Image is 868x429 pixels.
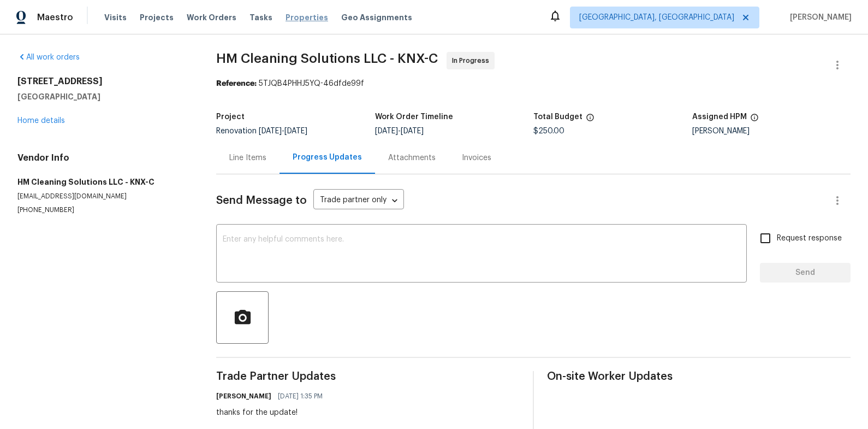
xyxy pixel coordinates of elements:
[586,113,594,127] span: The total cost of line items that have been proposed by Opendoor. This sum includes line items th...
[313,192,404,210] div: Trade partner only
[375,127,398,135] span: [DATE]
[286,12,328,23] span: Properties
[278,391,323,402] span: [DATE] 1:35 PM
[17,152,190,163] h4: Vendor Info
[17,54,80,61] a: All work orders
[259,127,307,135] span: -
[216,391,271,402] h6: [PERSON_NAME]
[750,113,759,127] span: The hpm assigned to this work order.
[579,12,734,23] span: [GEOGRAPHIC_DATA], [GEOGRAPHIC_DATA]
[259,127,282,135] span: [DATE]
[216,371,520,382] span: Trade Partner Updates
[216,78,851,89] div: 5TJQB4PHHJ5YQ-46dfde99f
[249,14,272,21] span: Tasks
[187,12,236,23] span: Work Orders
[341,12,412,23] span: Geo Assignments
[104,12,127,23] span: Visits
[229,152,266,163] div: Line Items
[692,113,747,121] h5: Assigned HPM
[452,55,494,66] span: In Progress
[216,407,329,418] div: thanks for the update!
[284,127,307,135] span: [DATE]
[17,91,190,102] h5: [GEOGRAPHIC_DATA]
[140,12,174,23] span: Projects
[17,76,190,87] h2: [STREET_ADDRESS]
[401,127,424,135] span: [DATE]
[375,127,424,135] span: -
[17,205,190,215] p: [PHONE_NUMBER]
[692,127,851,135] div: [PERSON_NAME]
[462,152,491,163] div: Invoices
[17,177,190,187] h5: HM Cleaning Solutions LLC - KNX-C
[216,52,438,65] span: HM Cleaning Solutions LLC - KNX-C
[17,117,65,125] a: Home details
[777,233,842,244] span: Request response
[216,195,307,206] span: Send Message to
[533,127,564,135] span: $250.00
[216,80,257,87] b: Reference:
[37,12,73,23] span: Maestro
[293,152,362,163] div: Progress Updates
[216,113,245,121] h5: Project
[388,152,436,163] div: Attachments
[786,12,852,23] span: [PERSON_NAME]
[547,371,851,382] span: On-site Worker Updates
[375,113,453,121] h5: Work Order Timeline
[533,113,582,121] h5: Total Budget
[17,192,190,201] p: [EMAIL_ADDRESS][DOMAIN_NAME]
[216,127,307,135] span: Renovation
